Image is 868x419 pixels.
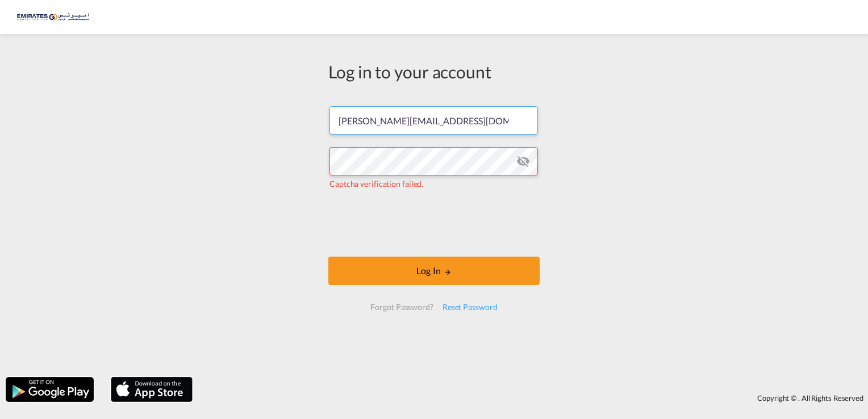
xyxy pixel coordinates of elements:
div: Log in to your account [328,60,540,83]
div: Copyright © . All Rights Reserved [198,388,868,408]
input: Enter email/phone number [329,106,538,135]
md-icon: icon-eye-off [516,154,530,168]
iframe: reCAPTCHA [348,201,520,245]
div: Forgot Password? [366,297,437,317]
img: apple.png [110,376,194,403]
span: Captcha verification failed. [329,179,423,188]
img: google.png [5,376,95,403]
button: LOGIN [328,257,540,285]
img: c67187802a5a11ec94275b5db69a26e6.png [17,5,94,30]
div: Reset Password [438,297,502,317]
